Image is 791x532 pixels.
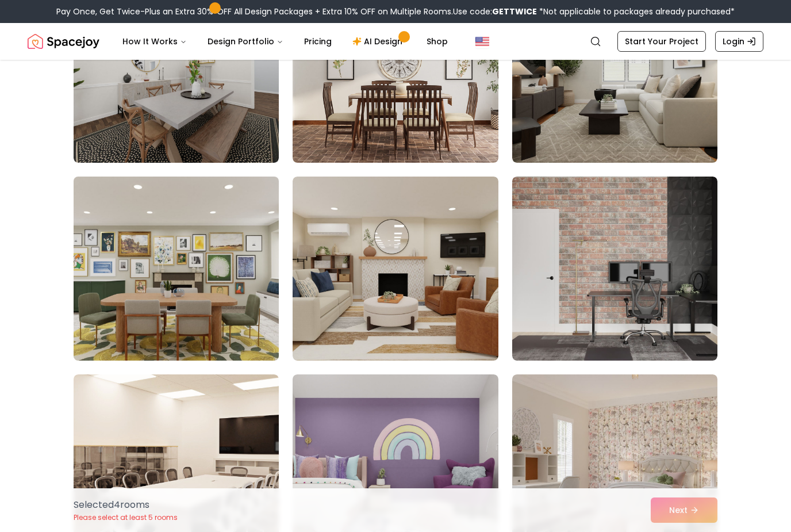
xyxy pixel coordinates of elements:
a: Shop [417,30,457,53]
img: Room room-11 [293,177,498,361]
img: Room room-12 [512,177,717,361]
p: Selected 4 room s [74,498,178,512]
img: United States [475,35,489,48]
span: Use code: [453,6,537,17]
a: Spacejoy [28,30,99,53]
p: Please select at least 5 rooms [74,513,178,522]
a: AI Design [343,30,415,53]
img: Spacejoy Logo [28,30,99,53]
a: Login [715,31,763,52]
button: Design Portfolio [198,30,293,53]
nav: Main [113,30,457,53]
div: Pay Once, Get Twice-Plus an Extra 30% OFF All Design Packages + Extra 10% OFF on Multiple Rooms. [56,6,735,17]
a: Start Your Project [617,31,706,52]
span: *Not applicable to packages already purchased* [537,6,735,17]
nav: Global [28,23,763,60]
img: Room room-10 [68,172,284,365]
button: How It Works [113,30,196,53]
a: Pricing [295,30,341,53]
b: GETTWICE [492,6,537,17]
